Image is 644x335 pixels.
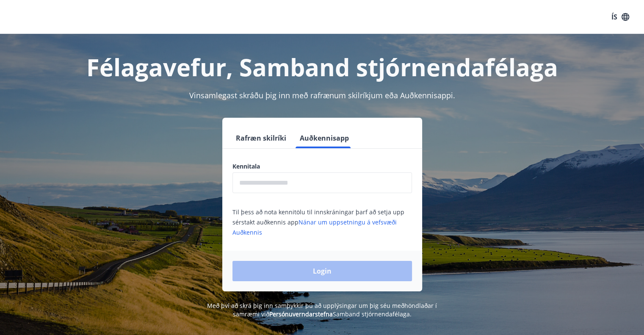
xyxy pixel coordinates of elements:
button: Auðkennisapp [296,128,352,148]
h1: Félagavefur, Samband stjórnendafélaga [28,51,617,83]
a: Nánar um uppsetningu á vefsvæði Auðkennis [232,218,397,236]
span: Vinsamlegast skráðu þig inn með rafrænum skilríkjum eða Auðkennisappi. [189,90,455,100]
span: Með því að skrá þig inn samþykkir þú að upplýsingar um þig séu meðhöndlaðar í samræmi við Samband... [207,302,437,318]
button: Rafræn skilríki [232,128,290,148]
button: ÍS [607,9,634,25]
a: Persónuverndarstefna [269,310,333,318]
span: Til þess að nota kennitölu til innskráningar þarf að setja upp sérstakt auðkennis app [232,208,404,236]
label: Kennitala [232,162,412,171]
